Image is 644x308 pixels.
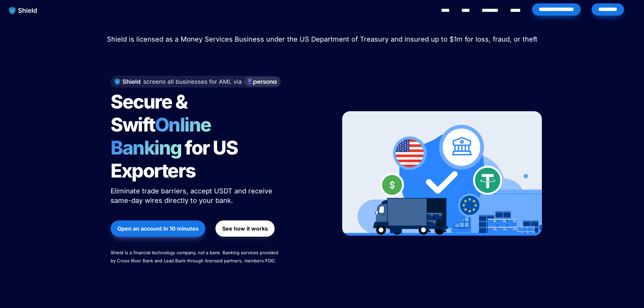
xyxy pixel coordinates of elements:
[111,90,190,136] span: Secure & Swift
[111,217,205,240] a: Open an account in 10 minutes
[107,35,537,43] span: Shield is licensed as a Money Services Business under the US Department of Treasury and insured u...
[117,225,199,232] strong: Open an account in 10 minutes
[6,3,41,18] img: website logo
[215,220,275,237] button: See how it works
[222,225,268,232] strong: See how it works
[215,217,275,240] a: See how it works
[111,250,280,263] span: Shield is a financial technology company, not a bank. Banking services provided by Cross River Ba...
[111,220,205,237] button: Open an account in 10 minutes
[111,113,218,159] span: Online Banking
[111,136,241,182] span: for US Exporters
[111,187,274,205] span: Eliminate trade barriers, accept USDT and receive same-day wires directly to your bank.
